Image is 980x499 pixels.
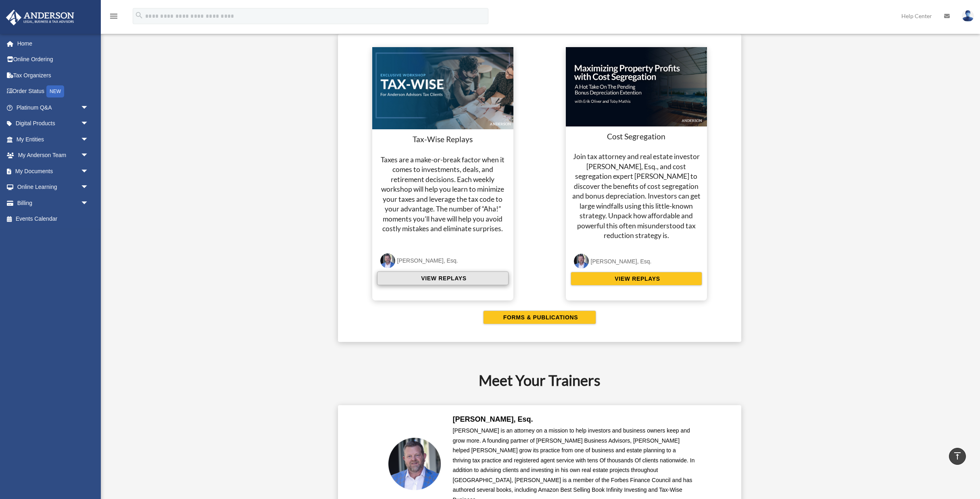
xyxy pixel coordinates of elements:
[377,271,509,285] button: VIEW REPLAYS
[81,147,97,164] span: arrow_drop_down
[6,163,101,179] a: My Documentsarrow_drop_down
[483,311,596,324] button: FORMS & PUBLICATIONS
[6,35,101,52] a: Home
[949,448,966,465] a: vertical_align_top
[388,438,441,490] img: Toby-circle-head.png
[6,67,101,83] a: Tax Organizers
[6,147,101,164] a: My Anderson Teamarrow_drop_down
[243,370,836,390] h2: Meet Your Trainers
[566,47,707,126] img: cost-seg-update.jpg
[6,211,101,227] a: Events Calendar
[135,11,144,20] i: search
[571,152,702,241] h4: Join tax attorney and real estate investor [PERSON_NAME], Esq., and cost segregation expert [PERS...
[377,134,509,145] h3: Tax-Wise Replays
[109,14,119,21] a: menu
[4,10,77,25] img: Anderson Advisors Platinum Portal
[81,163,97,180] span: arrow_drop_down
[6,52,101,68] a: Online Ordering
[377,155,509,234] h4: Taxes are a make-or-break factor when it comes to investments, deals, and retirement decisions. E...
[571,272,702,286] button: VIEW REPLAYS
[501,313,578,321] span: FORMS & PUBLICATIONS
[953,451,962,461] i: vertical_align_top
[81,179,97,196] span: arrow_drop_down
[346,311,733,324] a: FORMS & PUBLICATIONS
[397,256,458,266] div: [PERSON_NAME], Esq.
[591,257,652,267] div: [PERSON_NAME], Esq.
[962,10,974,22] img: User Pic
[6,99,101,116] a: Platinum Q&Aarrow_drop_down
[419,274,466,282] span: VIEW REPLAYS
[46,85,64,97] div: NEW
[81,131,97,148] span: arrow_drop_down
[571,131,702,142] h3: Cost Segregation
[453,415,533,423] b: [PERSON_NAME], Esq.
[81,195,97,211] span: arrow_drop_down
[380,253,395,268] img: Toby-circle-head.png
[6,179,101,195] a: Online Learningarrow_drop_down
[612,275,660,283] span: VIEW REPLAYS
[109,11,119,21] i: menu
[574,254,589,269] img: Toby-circle-head.png
[81,116,97,132] span: arrow_drop_down
[6,195,101,211] a: Billingarrow_drop_down
[81,99,97,116] span: arrow_drop_down
[6,131,101,147] a: My Entitiesarrow_drop_down
[6,116,101,132] a: Digital Productsarrow_drop_down
[372,47,513,129] img: taxwise-replay.png
[6,83,101,100] a: Order StatusNEW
